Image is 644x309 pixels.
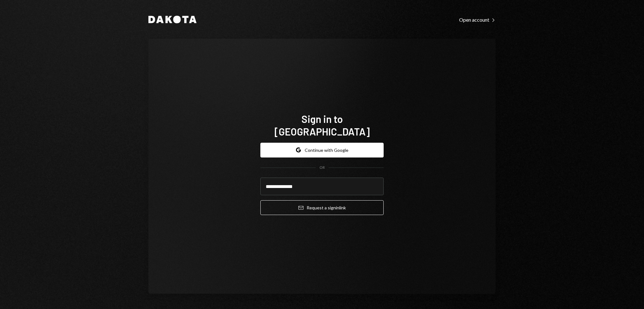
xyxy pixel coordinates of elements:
[260,143,384,157] button: Continue with Google
[260,200,384,215] button: Request a signinlink
[260,113,384,138] h1: Sign in to [GEOGRAPHIC_DATA]
[319,165,325,170] div: OR
[459,17,496,23] div: Open account
[459,16,496,23] a: Open account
